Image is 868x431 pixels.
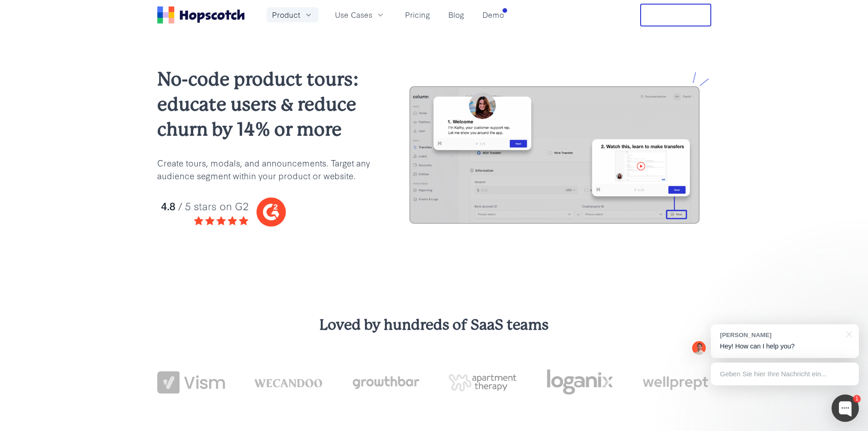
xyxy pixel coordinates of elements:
[267,7,318,22] button: Product
[157,193,371,232] img: hopscotch g2
[351,376,419,389] img: growthbar-logo
[401,7,434,22] a: Pricing
[720,342,850,351] p: Hey! How can I help you?
[479,7,508,22] a: Demo
[692,341,706,355] img: Mark Spera
[643,373,711,392] img: wellprept logo
[157,6,245,24] a: Home
[329,7,390,22] button: Use Cases
[157,67,371,142] h2: No-code product tours: educate users & reduce churn by 14% or more
[254,378,322,387] img: wecandoo-logo
[400,72,711,237] img: hopscotch product tours for saas businesses
[157,315,711,335] h3: Loved by hundreds of SaaS teams
[720,331,841,339] div: [PERSON_NAME]
[445,7,468,22] a: Blog
[157,371,225,394] img: vism logo
[157,156,371,182] p: Create tours, modals, and announcements. Target any audience segment within your product or website.
[335,9,372,21] span: Use Cases
[711,363,859,385] div: Geben Sie hier Ihre Nachricht ein...
[448,374,516,391] img: png-apartment-therapy-house-studio-apartment-home
[546,364,614,400] img: loganix-logo
[853,395,861,403] div: 1
[640,4,711,26] button: Free Trial
[272,9,300,21] span: Product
